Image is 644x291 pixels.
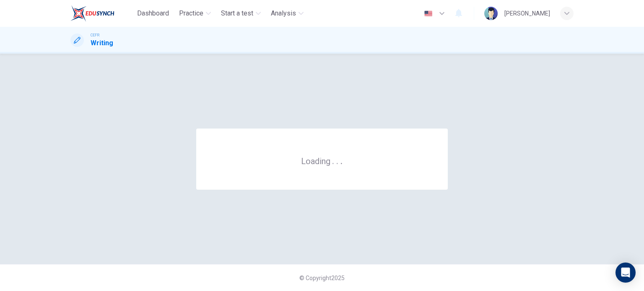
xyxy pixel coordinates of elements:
div: Open Intercom Messenger [615,263,636,283]
button: Analysis [267,6,307,21]
span: Practice [179,8,203,18]
h1: Writing [91,38,113,48]
div: [PERSON_NAME] [504,8,550,18]
span: CEFR [91,32,99,38]
span: Analysis [271,8,296,18]
img: EduSynch logo [70,5,114,22]
button: Start a test [218,6,264,21]
h6: . [332,153,335,167]
h6: Loading [301,155,343,166]
button: Dashboard [134,6,172,21]
span: Start a test [221,8,253,18]
h6: . [340,153,343,167]
a: EduSynch logo [70,5,134,22]
h6: . [336,153,339,167]
span: © Copyright 2025 [299,275,345,281]
button: Practice [176,6,214,21]
img: Profile picture [484,7,498,20]
span: Dashboard [137,8,169,18]
img: en [423,10,434,17]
